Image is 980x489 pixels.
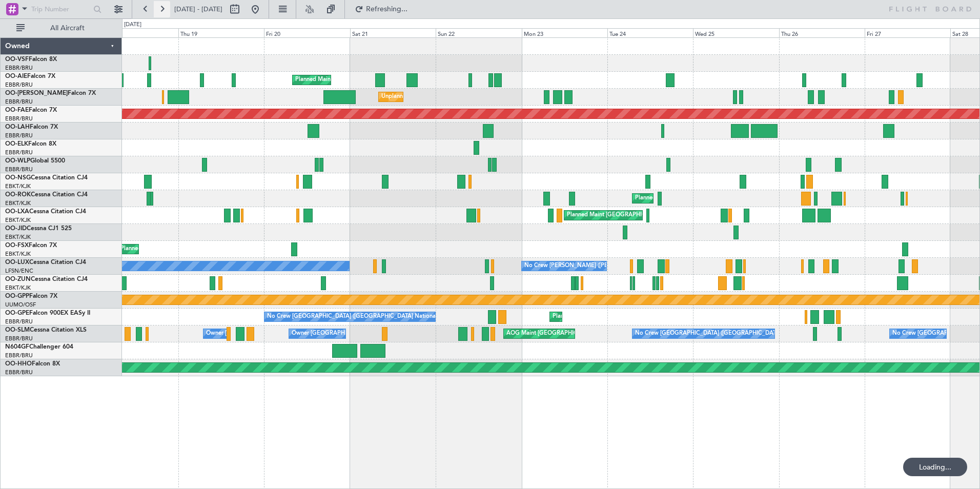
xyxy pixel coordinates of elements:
[5,90,68,96] span: OO-[PERSON_NAME]
[5,166,33,173] a: EBBR/BRU
[292,326,457,341] div: Owner [GEOGRAPHIC_DATA] ([GEOGRAPHIC_DATA] National)
[5,335,33,342] a: EBBR/BRU
[436,28,521,37] div: Sun 22
[5,132,33,139] a: EBBR/BRU
[350,28,436,37] div: Sat 21
[5,216,31,224] a: EBKT/KJK
[5,141,28,147] span: OO-ELK
[5,141,56,147] a: OO-ELKFalcon 8X
[5,259,86,266] a: OO-LUXCessna Citation CJ4
[31,2,90,17] input: Trip Number
[5,369,33,376] a: EBBR/BRU
[5,318,33,325] a: EBBR/BRU
[5,327,87,333] a: OO-SLMCessna Citation XLS
[5,250,31,258] a: EBKT/KJK
[381,89,478,105] div: Unplanned Maint Melsbroek Air Base
[506,326,684,341] div: AOG Maint [GEOGRAPHIC_DATA] ([GEOGRAPHIC_DATA] National)
[635,191,754,206] div: Planned Maint Kortrijk-[GEOGRAPHIC_DATA]
[206,326,372,341] div: Owner [GEOGRAPHIC_DATA] ([GEOGRAPHIC_DATA] National)
[903,458,967,476] div: Loading...
[5,361,60,367] a: OO-HHOFalcon 8X
[5,115,33,123] a: EBBR/BRU
[5,158,65,164] a: OO-WLPGlobal 5500
[5,259,29,266] span: OO-LUX
[267,309,439,324] div: No Crew [GEOGRAPHIC_DATA] ([GEOGRAPHIC_DATA] National)
[365,6,409,13] span: Refreshing...
[295,72,457,88] div: Planned Maint [GEOGRAPHIC_DATA] ([GEOGRAPHIC_DATA])
[27,25,108,32] span: All Aircraft
[5,276,88,282] a: OO-ZUNCessna Citation CJ4
[5,175,88,181] a: OO-NSGCessna Citation CJ4
[5,56,29,63] span: OO-VSF
[124,21,141,29] div: [DATE]
[5,344,29,350] span: N604GF
[522,28,607,37] div: Mon 23
[524,258,647,274] div: No Crew [PERSON_NAME] ([PERSON_NAME])
[607,28,693,37] div: Tue 24
[5,242,57,249] a: OO-FSXFalcon 7X
[5,175,31,181] span: OO-NSG
[5,310,29,316] span: OO-GPE
[5,158,30,164] span: OO-WLP
[5,90,96,96] a: OO-[PERSON_NAME]Falcon 7X
[5,98,33,106] a: EBBR/BRU
[5,73,55,79] a: OO-AIEFalcon 7X
[5,81,33,89] a: EBBR/BRU
[5,107,29,113] span: OO-FAE
[5,182,31,190] a: EBKT/KJK
[5,233,31,241] a: EBKT/KJK
[5,149,33,156] a: EBBR/BRU
[174,5,222,14] span: [DATE] - [DATE]
[567,208,728,223] div: Planned Maint [GEOGRAPHIC_DATA] ([GEOGRAPHIC_DATA])
[5,199,31,207] a: EBKT/KJK
[350,1,412,17] button: Refreshing...
[178,28,264,37] div: Thu 19
[11,20,111,36] button: All Aircraft
[5,276,31,282] span: OO-ZUN
[5,267,33,275] a: LFSN/ENC
[5,209,29,215] span: OO-LXA
[5,301,36,309] a: UUMO/OSF
[5,124,30,130] span: OO-LAH
[5,293,29,299] span: OO-GPP
[5,124,58,130] a: OO-LAHFalcon 7X
[5,192,31,198] span: OO-ROK
[5,344,73,350] a: N604GFChallenger 604
[93,28,178,37] div: Wed 18
[5,242,29,249] span: OO-FSX
[5,64,33,72] a: EBBR/BRU
[5,192,88,198] a: OO-ROKCessna Citation CJ4
[5,310,90,316] a: OO-GPEFalcon 900EX EASy II
[693,28,779,37] div: Wed 25
[5,327,30,333] span: OO-SLM
[5,361,32,367] span: OO-HHO
[5,56,57,63] a: OO-VSFFalcon 8X
[5,226,27,232] span: OO-JID
[5,73,27,79] span: OO-AIE
[865,28,950,37] div: Fri 27
[264,28,350,37] div: Fri 20
[635,326,807,341] div: No Crew [GEOGRAPHIC_DATA] ([GEOGRAPHIC_DATA] National)
[5,352,33,359] a: EBBR/BRU
[5,209,86,215] a: OO-LXACessna Citation CJ4
[553,309,738,324] div: Planned Maint [GEOGRAPHIC_DATA] ([GEOGRAPHIC_DATA] National)
[5,107,57,113] a: OO-FAEFalcon 7X
[779,28,865,37] div: Thu 26
[5,226,72,232] a: OO-JIDCessna CJ1 525
[5,284,31,292] a: EBKT/KJK
[5,293,57,299] a: OO-GPPFalcon 7X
